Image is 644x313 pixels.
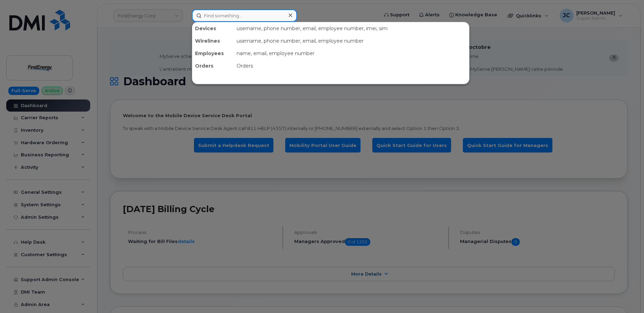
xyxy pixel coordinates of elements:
[192,60,234,72] div: Orders
[192,22,234,35] div: Devices
[614,283,639,308] iframe: Messenger Launcher
[234,47,469,60] div: name, email, employee number
[234,35,469,47] div: username, phone number, email, employee number
[192,35,234,47] div: Wirelines
[192,47,234,60] div: Employees
[234,22,469,35] div: username, phone number, email, employee number, imei, sim
[234,60,469,72] div: Orders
